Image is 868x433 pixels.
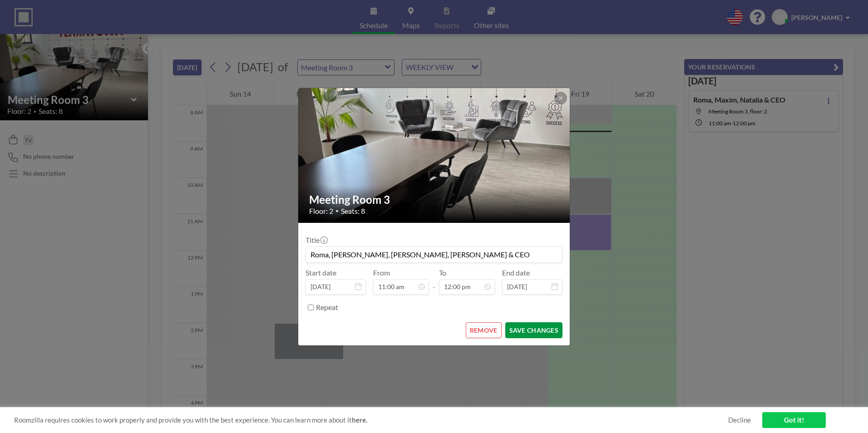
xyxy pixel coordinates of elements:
label: To [439,268,446,277]
button: SAVE CHANGES [505,322,562,338]
a: Decline [728,416,751,424]
span: Roomzilla requires cookies to work properly and provide you with the best experience. You can lea... [14,416,728,424]
label: Title [306,236,327,245]
label: End date [502,268,530,277]
label: From [373,268,390,277]
input: (No title) [306,247,562,262]
span: - [433,271,435,291]
span: • [335,207,339,214]
a: Got it! [762,412,826,428]
button: REMOVE [466,322,502,338]
span: Floor: 2 [309,207,333,216]
h2: Meeting Room 3 [309,193,560,207]
label: Repeat [316,303,338,312]
span: Seats: 8 [341,207,365,216]
label: Start date [306,268,336,277]
a: here. [352,416,367,424]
